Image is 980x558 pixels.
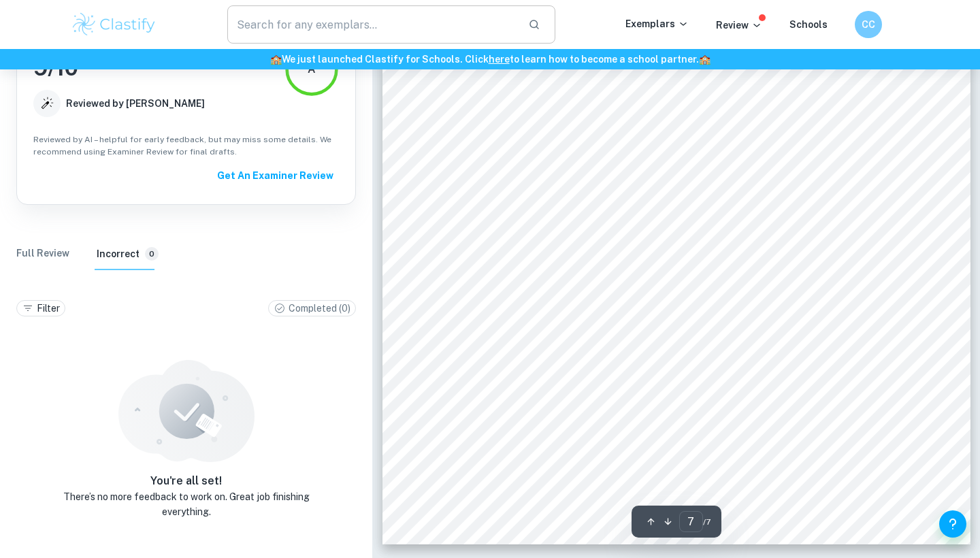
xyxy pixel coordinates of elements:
a: Schools [789,19,828,30]
input: Search for any exemplars... [227,5,517,44]
span: 2019, [DOMAIN_NAME][URL]. Accessed [DATE]. [503,106,755,118]
button: CC [855,11,882,38]
p: Filter [37,301,60,316]
div: Filter [16,300,65,316]
a: here [489,54,510,65]
span: Wikipedia Contributors. “Book of Genesis.” [468,79,690,91]
button: Help and Feedback [939,510,966,538]
p: Completed ( 0 ) [289,301,350,316]
span: 7 [908,498,913,508]
p: Exemplars [625,16,689,31]
div: Completed (0) [268,300,356,316]
span: 0 [145,249,159,259]
h6: We just launched Clastify for Schools. Click to learn how to become a school partner. [3,52,977,67]
h6: You're all set! [50,473,322,489]
span: Wikipedia [696,78,743,90]
button: Get An Examiner Review [212,163,339,188]
span: 🏫 [270,54,282,65]
img: Clastify logo [71,11,157,38]
span: / 7 [703,516,710,528]
h6: Reviewed by [PERSON_NAME] [66,96,205,111]
h6: Incorrect [97,246,140,261]
span: 🏫 [699,54,710,65]
span: , Wikimedia Foundation, [DATE] [743,79,914,91]
img: illustration_empty_state.svg [118,360,255,462]
button: Full Review [16,237,69,270]
p: Review [716,18,762,33]
span: Reviewed by AI – helpful for early feedback, but may miss some details. We recommend using Examin... [33,133,339,158]
p: There’s no more feedback to work on. Great job finishing everything. [50,489,322,519]
h6: CC [861,17,877,32]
